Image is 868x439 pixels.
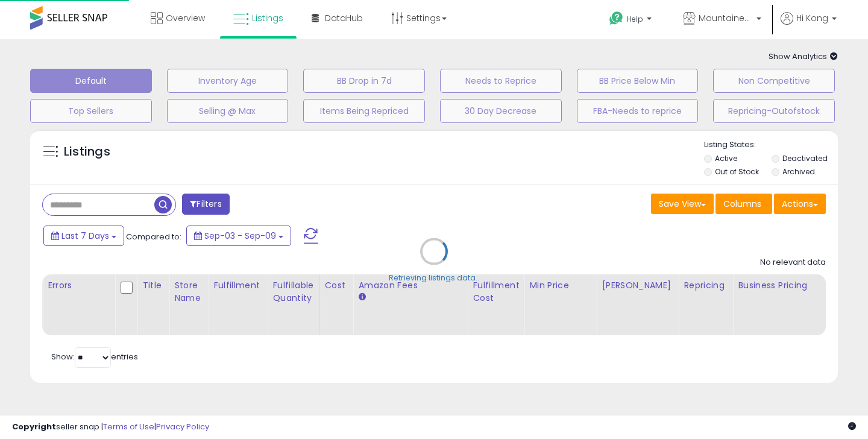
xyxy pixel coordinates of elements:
[600,2,664,39] a: Help
[781,12,837,39] a: Hi Kong
[325,12,363,24] span: DataHub
[577,69,699,93] button: BB Price Below Min
[577,99,699,123] button: FBA-Needs to reprice
[30,99,152,123] button: Top Sellers
[156,421,209,432] a: Privacy Policy
[769,51,838,62] span: Show Analytics
[699,12,753,24] span: MountaineerBrand
[440,99,562,123] button: 30 Day Decrease
[713,69,835,93] button: Non Competitive
[252,12,283,24] span: Listings
[167,99,289,123] button: Selling @ Max
[713,99,835,123] button: Repricing-Outofstock
[166,12,205,24] span: Overview
[440,69,562,93] button: Needs to Reprice
[389,273,479,283] div: Retrieving listings data..
[103,421,154,432] a: Terms of Use
[609,11,624,26] i: Get Help
[627,14,643,24] span: Help
[796,12,828,24] span: Hi Kong
[303,69,425,93] button: BB Drop in 7d
[303,99,425,123] button: Items Being Repriced
[12,421,56,432] strong: Copyright
[167,69,289,93] button: Inventory Age
[12,422,209,433] div: seller snap | |
[30,69,152,93] button: Default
